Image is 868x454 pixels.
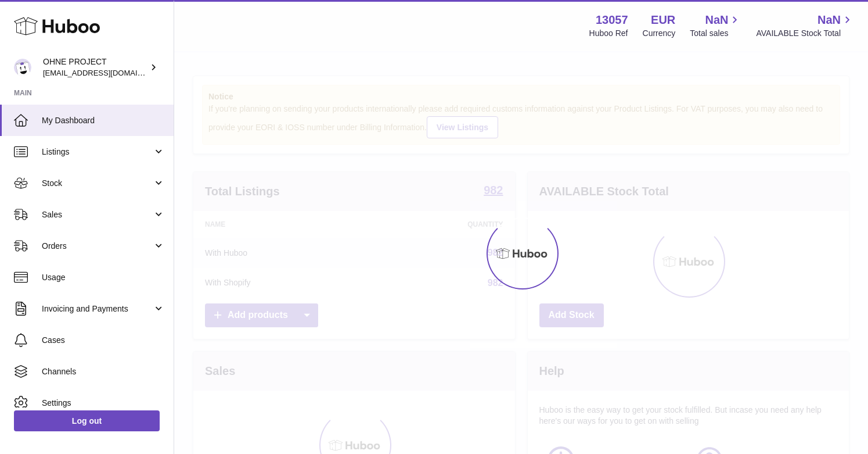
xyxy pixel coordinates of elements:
div: OHNE PROJECT [43,56,147,78]
a: Log out [14,410,160,431]
span: Channels [42,366,165,377]
span: NaN [705,12,728,28]
div: Currency [643,28,676,39]
strong: EUR [651,12,675,28]
img: support@ohneproject.com [14,59,31,76]
span: Sales [42,209,153,220]
span: Listings [42,146,153,158]
div: Huboo Ref [589,28,628,39]
span: Cases [42,335,165,346]
span: Invoicing and Payments [42,303,153,314]
span: [EMAIL_ADDRESS][DOMAIN_NAME] [43,68,171,77]
strong: 13057 [596,12,628,28]
a: NaN Total sales [690,12,741,39]
span: Usage [42,272,165,283]
span: AVAILABLE Stock Total [756,28,854,39]
span: Stock [42,178,153,189]
a: NaN AVAILABLE Stock Total [756,12,854,39]
span: Total sales [690,28,741,39]
span: Settings [42,398,165,409]
span: My Dashboard [42,115,165,126]
span: NaN [817,12,841,28]
span: Orders [42,241,153,252]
